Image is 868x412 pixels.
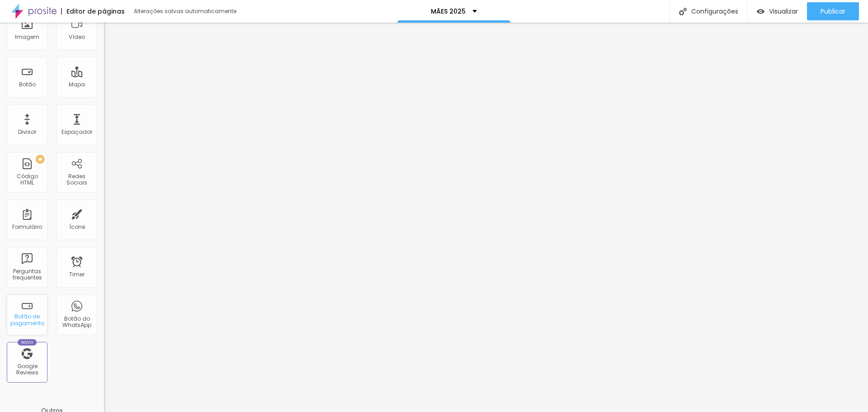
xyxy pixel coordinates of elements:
div: Imagem [15,34,39,40]
div: Botão [19,81,36,88]
img: view-1.svg [757,8,764,15]
div: Alterações salvas automaticamente [134,9,238,14]
p: MÃES 2025 [431,8,466,14]
div: Botão do WhatsApp [59,316,94,329]
div: Vídeo [69,34,85,40]
div: Ícone [69,224,85,230]
iframe: Editor [104,23,868,412]
div: Novo [18,339,37,346]
div: Código HTML [9,173,45,186]
div: Redes Sociais [59,173,94,186]
div: Perguntas frequentes [9,268,45,281]
img: Icone [679,8,687,15]
div: Divisor [18,129,36,135]
span: Visualizar [769,8,798,15]
div: Timer [69,271,85,278]
button: Visualizar [748,2,807,20]
span: Publicar [821,8,845,15]
button: Publicar [807,2,859,20]
div: Espaçador [61,129,92,135]
div: Botão de pagamento [9,313,45,327]
div: Editor de páginas [61,8,125,14]
div: Mapa [69,81,85,88]
div: Google Reviews [9,363,45,376]
div: Formulário [12,224,42,230]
